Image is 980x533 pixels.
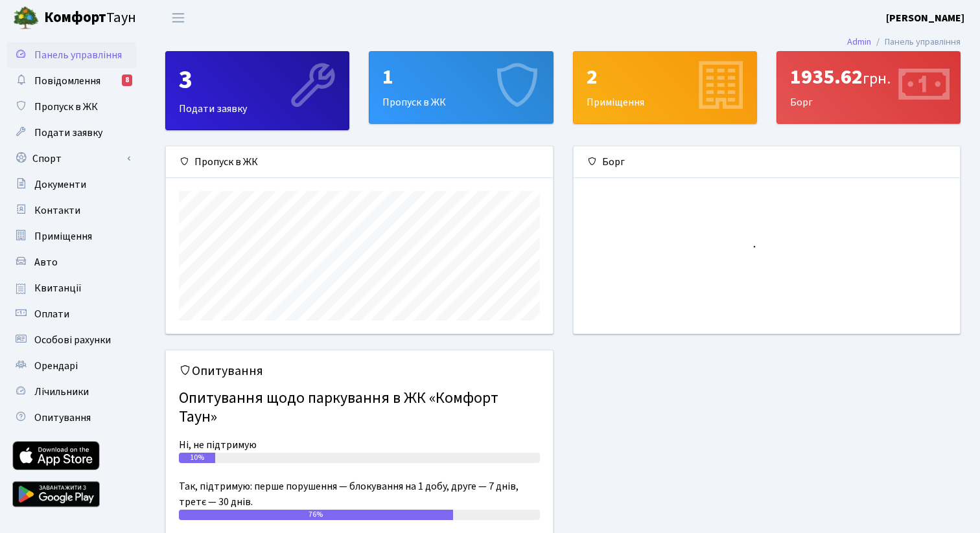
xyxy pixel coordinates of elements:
div: 1 [382,65,539,89]
b: [PERSON_NAME] [886,11,964,25]
span: Панель управління [34,48,122,62]
a: Пропуск в ЖК [6,94,136,120]
a: [PERSON_NAME] [886,10,964,26]
a: Лічильники [6,379,136,405]
h4: Опитування щодо паркування в ЖК «Комфорт Таун» [179,384,540,432]
a: Панель управління [6,42,136,68]
span: Повідомлення [34,74,100,88]
img: logo.png [13,5,39,31]
a: Авто [6,249,136,275]
a: Особові рахунки [6,327,136,353]
span: Опитування [34,411,91,425]
a: Документи [6,172,136,198]
span: Авто [34,255,58,269]
div: Борг [777,52,960,123]
span: Пропуск в ЖК [34,100,98,114]
span: Орендарі [34,359,78,373]
a: Спорт [6,146,136,172]
nav: breadcrumb [828,28,980,56]
div: Пропуск в ЖК [369,52,552,123]
span: Подати заявку [34,126,102,140]
a: Подати заявку [6,120,136,146]
div: 2 [587,65,743,89]
button: Переключити навігацію [162,7,194,28]
span: Таун [44,7,136,29]
a: 3Подати заявку [165,51,349,130]
li: Панель управління [871,35,961,49]
a: Admin [847,35,871,49]
span: грн. [863,67,891,90]
a: Орендарі [6,353,136,379]
span: Особові рахунки [34,333,111,347]
a: Приміщення [6,223,136,249]
div: 10% [179,453,215,463]
div: Пропуск в ЖК [166,146,553,178]
h5: Опитування [179,363,540,379]
span: Контакти [34,203,80,218]
div: 1935.62 [790,65,947,89]
a: Оплати [6,301,136,327]
div: Борг [574,146,961,178]
a: 2Приміщення [573,51,757,124]
span: Оплати [34,307,69,321]
span: Квитанції [34,281,82,295]
a: Квитанції [6,275,136,301]
span: Документи [34,177,86,192]
span: Лічильники [34,385,89,399]
span: Приміщення [34,229,92,244]
div: 3 [179,65,336,96]
a: Контакти [6,198,136,223]
a: 1Пропуск в ЖК [369,51,553,124]
a: Опитування [6,405,136,431]
a: Повідомлення8 [6,68,136,94]
div: 8 [122,74,132,86]
b: Комфорт [44,7,106,28]
div: Подати заявку [166,52,349,130]
div: Так, підтримую: перше порушення — блокування на 1 добу, друге — 7 днів, третє — 30 днів. [179,479,540,510]
div: Приміщення [574,52,756,123]
div: Ні, не підтримую [179,437,540,453]
div: 76% [179,510,453,520]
